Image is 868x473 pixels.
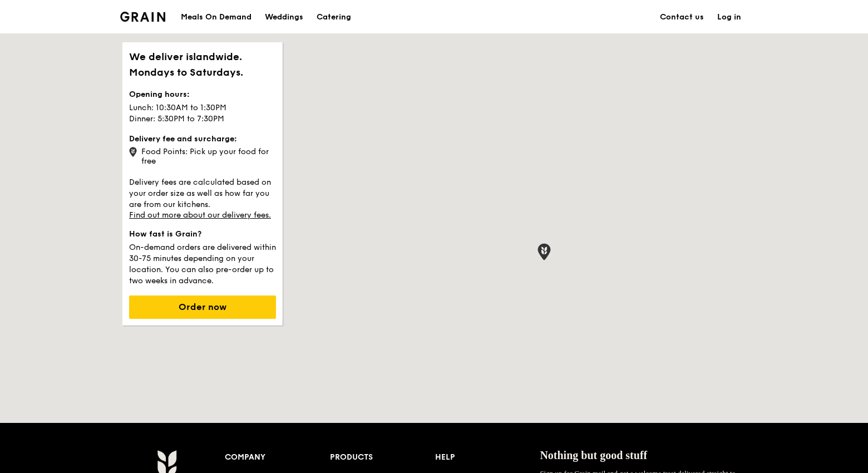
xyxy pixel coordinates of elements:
[653,1,711,34] a: Contact us
[711,1,748,34] a: Log in
[129,240,276,287] p: On-demand orders are delivered within 30-75 minutes depending on your location. You can also pre-...
[129,147,137,157] img: icon-grain-marker.0ca718ca.png
[129,100,276,125] p: Lunch: 10:30AM to 1:30PM Dinner: 5:30PM to 7:30PM
[181,1,251,34] div: Meals On Demand
[540,449,647,461] span: Nothing but good stuff
[129,49,276,80] h1: We deliver islandwide. Mondays to Saturdays.
[330,450,435,465] div: Products
[129,175,276,210] p: Delivery fees are calculated based on your order size as well as how far you are from our kitchens.
[129,90,190,99] strong: Opening hours:
[310,1,358,34] a: Catering
[129,295,276,319] button: Order now
[258,1,310,34] a: Weddings
[129,145,276,166] div: Food Points: Pick up your food for free
[317,1,351,34] div: Catering
[129,229,201,239] strong: How fast is Grain?
[435,450,540,465] div: Help
[129,134,237,144] strong: Delivery fee and surcharge:
[129,210,271,220] a: Find out more about our delivery fees.
[225,450,330,465] div: Company
[265,1,303,34] div: Weddings
[129,303,276,312] a: Order now
[120,12,165,22] img: Grain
